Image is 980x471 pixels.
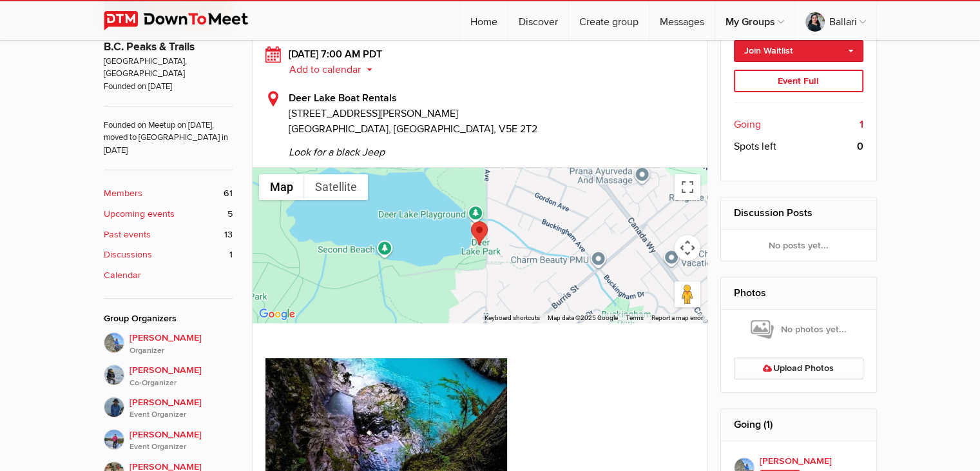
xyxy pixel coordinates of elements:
div: Event Full [734,70,863,93]
a: Members 61 [104,186,233,201]
span: Founded on [DATE] [104,81,233,93]
a: [PERSON_NAME]Organizer [104,332,233,357]
a: Discussion Posts [734,206,812,219]
a: Messages [649,1,715,40]
b: Upcoming events [104,207,175,221]
div: [DATE] 7:00 AM PDT [265,46,695,77]
span: [PERSON_NAME] [130,331,233,357]
a: [PERSON_NAME]Co-Organizer [104,357,233,389]
a: Report a map error [651,314,703,321]
a: Ballari [795,1,876,40]
a: Upcoming events 5 [104,207,233,221]
span: Spots left [734,139,776,154]
a: Terms (opens in new tab) [626,314,644,321]
span: 13 [224,228,233,242]
a: Past events 13 [104,228,233,242]
button: Show street map [259,174,304,200]
div: No posts yet... [721,230,876,261]
button: Add to calendar [289,64,382,75]
a: Discussions 1 [104,248,233,262]
b: Past events [104,228,151,242]
span: [GEOGRAPHIC_DATA], [GEOGRAPHIC_DATA] [104,55,233,81]
a: [PERSON_NAME]Event Organizer [104,389,233,421]
div: Group Organizers [104,312,233,326]
span: 1 [229,248,233,262]
button: Toggle fullscreen view [675,174,700,200]
a: Discover [508,1,568,40]
a: [PERSON_NAME]Event Organizer [104,421,233,454]
span: Founded on Meetup on [DATE], moved to [GEOGRAPHIC_DATA] in [DATE] [104,106,233,157]
i: Event Organizer [130,409,233,421]
span: [PERSON_NAME] [130,428,233,454]
span: [STREET_ADDRESS][PERSON_NAME] [289,106,695,121]
span: No photos yet... [751,319,847,341]
a: Upload Photos [734,357,863,379]
h2: Going (1) [734,409,863,440]
span: [PERSON_NAME] [130,396,233,421]
a: Create group [569,1,649,40]
span: 61 [224,186,233,201]
img: Reiko T [104,397,124,417]
span: [PERSON_NAME] [130,363,233,389]
button: Show satellite imagery [304,174,368,200]
a: Home [460,1,508,40]
b: Discussions [104,248,152,262]
span: Map data ©2025 Google [548,314,618,321]
span: Look for a black Jeep [289,137,695,160]
img: Wade H [104,365,124,385]
button: Map camera controls [675,235,700,261]
b: 1 [860,117,863,132]
a: Open this area in Google Maps (opens a new window) [256,306,298,323]
a: Join Waitlist [734,40,863,62]
a: My Groups [715,1,794,40]
span: 5 [227,207,233,221]
i: Organizer [130,345,233,357]
b: 0 [857,139,863,154]
a: Photos [734,286,766,299]
img: DownToMeet [104,11,268,30]
img: Google [256,306,298,323]
b: Deer Lake Boat Rentals [289,92,397,105]
button: Keyboard shortcuts [485,314,540,323]
img: Andrew [104,332,124,353]
b: Calendar [104,268,141,283]
button: Drag Pegman onto the map to open Street View [675,281,700,307]
b: Members [104,186,142,201]
span: [GEOGRAPHIC_DATA], [GEOGRAPHIC_DATA], V5E 2T2 [289,123,537,135]
img: Angela L [104,429,124,450]
span: Going [734,117,761,132]
a: B.C. Peaks & Trails [104,40,195,54]
i: Event Organizer [130,441,233,453]
i: Co-Organizer [130,377,233,389]
b: [PERSON_NAME] [760,454,832,468]
a: Calendar [104,268,233,283]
